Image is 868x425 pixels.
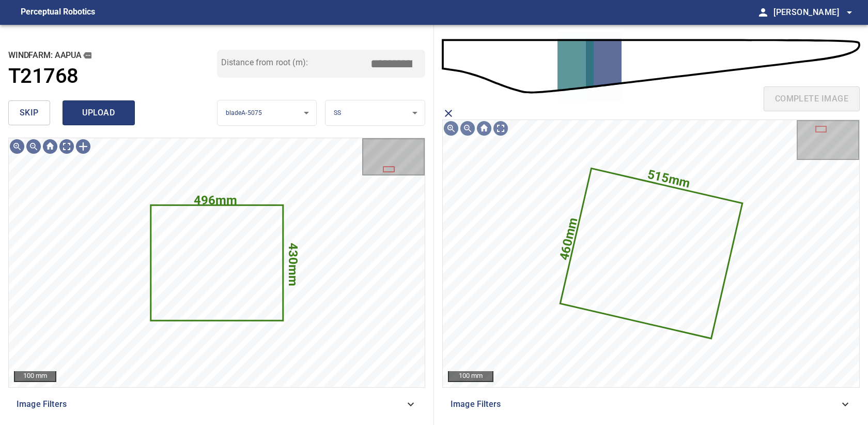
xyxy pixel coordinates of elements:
[17,398,405,411] span: Image Filters
[8,50,217,61] h2: windfarm: Aapua
[42,138,58,155] div: Go home
[443,120,459,137] img: Zoom in
[82,50,93,61] button: copy message details
[769,2,856,23] button: [PERSON_NAME]
[20,106,39,120] span: skip
[334,109,341,116] span: SS
[326,100,425,126] div: SS
[492,120,509,137] img: Toggle full page
[476,120,492,137] img: Go home
[557,216,581,261] text: 460mm
[459,120,476,137] img: Zoom out
[646,167,691,190] text: 515mm
[8,392,425,417] div: Image Filters
[74,106,123,120] span: upload
[218,100,317,126] div: bladeA-5075
[8,100,50,125] button: skip
[442,392,860,417] div: Image Filters
[8,64,78,89] h1: T21768
[226,109,262,116] span: bladeA-5075
[442,107,455,120] span: close matching imageResolution:
[843,6,856,19] span: arrow_drop_down
[21,4,95,21] figcaption: Perceptual Robotics
[9,138,25,155] div: Zoom in
[773,5,856,20] span: [PERSON_NAME]
[194,193,237,208] text: 496mm
[63,100,135,125] button: upload
[25,138,42,155] div: Zoom out
[8,64,217,89] a: T21768
[75,138,91,155] div: Toggle selection
[286,243,300,286] text: 430mm
[451,398,839,411] span: Image Filters
[58,138,75,155] div: Toggle full page
[757,6,769,19] span: person
[221,58,308,67] label: Distance from root (m):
